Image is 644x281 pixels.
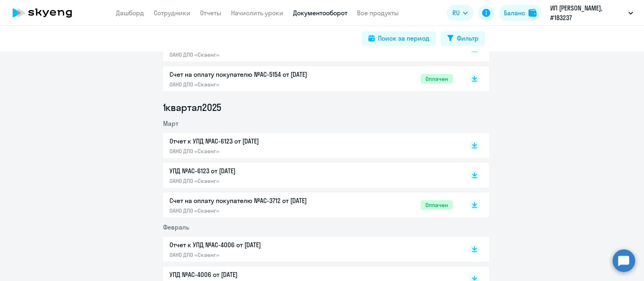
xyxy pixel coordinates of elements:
[421,74,453,84] span: Оплачен
[457,33,479,43] div: Фильтр
[362,31,436,46] button: Поиск за период
[169,70,453,88] a: Счет на оплату покупателю №AC-5154 от [DATE]ОАНО ДПО «Скаенг»Оплачен
[499,5,541,21] button: Балансbalance
[231,9,283,17] a: Начислить уроки
[421,200,453,210] span: Оплачен
[169,81,339,88] p: ОАНО ДПО «Скаенг»
[169,70,339,79] p: Счет на оплату покупателю №AC-5154 от [DATE]
[293,9,347,17] a: Документооборот
[163,119,178,127] span: Март
[169,207,339,214] p: ОАНО ДПО «Скаенг»
[169,196,339,205] p: Счет на оплату покупателю №AC-3712 от [DATE]
[169,270,339,279] p: УПД №AC-4006 от [DATE]
[169,166,339,176] p: УПД №AC-6123 от [DATE]
[550,3,625,23] p: ИП [PERSON_NAME], #183237
[169,177,339,185] p: ОАНО ДПО «Скаенг»
[154,9,190,17] a: Сотрудники
[504,8,525,18] div: Баланс
[169,51,339,58] p: ОАНО ДПО «Скаенг»
[169,240,339,250] p: Отчет к УПД №AC-4006 от [DATE]
[452,8,460,18] span: RU
[169,148,339,155] p: ОАНО ДПО «Скаенг»
[546,3,637,23] button: ИП [PERSON_NAME], #183237
[528,9,537,17] img: balance
[169,166,453,185] a: УПД №AC-6123 от [DATE]ОАНО ДПО «Скаенг»
[169,136,453,155] a: Отчет к УПД №AC-6123 от [DATE]ОАНО ДПО «Скаенг»
[169,251,339,258] p: ОАНО ДПО «Скаенг»
[200,9,221,17] a: Отчеты
[169,136,339,146] p: Отчет к УПД №AC-6123 от [DATE]
[357,9,399,17] a: Все продукты
[378,33,429,43] div: Поиск за период
[163,101,489,114] li: 1 квартал 2025
[447,5,473,21] button: RU
[169,240,453,258] a: Отчет к УПД №AC-4006 от [DATE]ОАНО ДПО «Скаенг»
[169,196,453,214] a: Счет на оплату покупателю №AC-3712 от [DATE]ОАНО ДПО «Скаенг»Оплачен
[163,223,189,231] span: Февраль
[116,9,144,17] a: Дашборд
[441,31,485,46] button: Фильтр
